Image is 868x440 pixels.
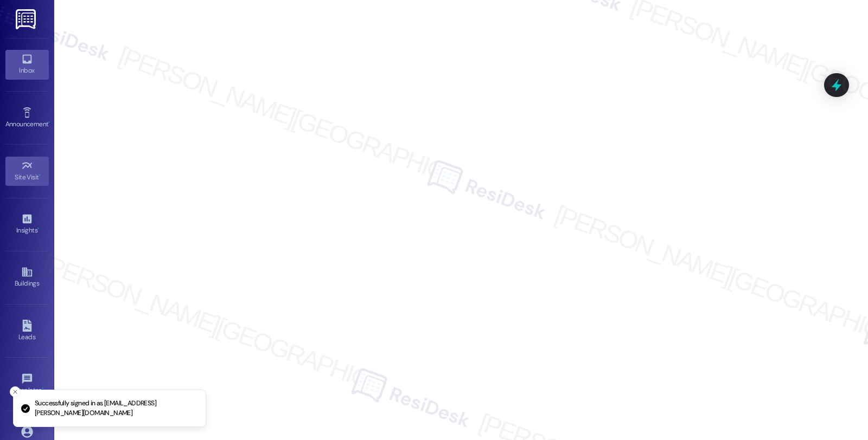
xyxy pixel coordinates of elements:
img: ResiDesk Logo [16,9,38,29]
a: Inbox [5,50,49,79]
span: • [48,119,50,126]
a: Site Visit • [5,157,49,186]
a: Leads [5,316,49,346]
a: Buildings [5,263,49,292]
a: Insights • [5,210,49,239]
span: • [39,172,41,179]
p: Successfully signed in as [EMAIL_ADDRESS][PERSON_NAME][DOMAIN_NAME] [35,399,197,418]
a: Templates • [5,370,49,399]
span: • [37,225,39,232]
button: Close toast [10,386,21,397]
